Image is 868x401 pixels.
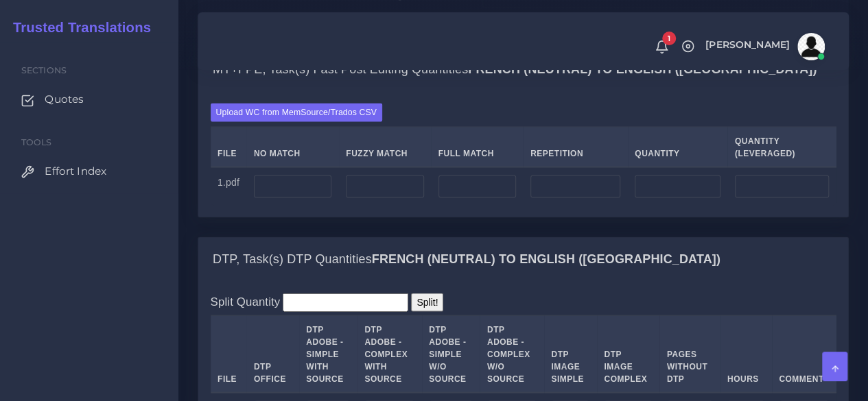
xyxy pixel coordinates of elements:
th: File [211,127,247,168]
th: No Match [246,127,338,168]
th: DTP Adobe - Simple With Source [299,316,357,393]
th: DTP Adobe - Simple W/O Source [422,316,480,393]
a: [PERSON_NAME]avatar [699,33,830,60]
div: MT+FPE, Task(s) Fast Post Editing QuantitiesFrench (neutral) TO English ([GEOGRAPHIC_DATA]) [198,91,848,217]
label: Split Quantity [211,293,281,311]
span: Sections [21,65,67,75]
th: DTP Image Complex [597,316,659,393]
b: French (neutral) TO English ([GEOGRAPHIC_DATA]) [372,252,720,266]
a: Trusted Translations [3,16,151,39]
div: DTP, Task(s) DTP QuantitiesFrench (neutral) TO English ([GEOGRAPHIC_DATA]) [198,238,848,282]
span: [PERSON_NAME] [705,40,790,49]
th: Quantity [628,127,728,168]
th: Repetition [523,127,627,168]
span: Quotes [45,92,84,107]
span: Effort Index [45,164,106,179]
h2: Trusted Translations [3,19,151,36]
th: Quantity (Leveraged) [727,127,836,168]
img: avatar [797,33,825,60]
h4: DTP, Task(s) DTP Quantities [213,252,720,267]
span: Tools [21,137,52,147]
th: DTP Adobe - Complex With Source [357,316,422,393]
th: DTP Adobe - Complex W/O Source [480,316,543,393]
th: DTP Office [246,316,298,393]
th: Hours [720,316,771,393]
td: 1.pdf [211,167,247,206]
th: Fuzzy Match [339,127,431,168]
b: French (neutral) TO English ([GEOGRAPHIC_DATA]) [468,62,817,76]
th: DTP Image Simple [544,316,597,393]
th: Pages Without DTP [659,316,720,393]
label: Upload WC from MemSource/Trados CSV [211,104,383,122]
input: Split! [411,293,443,312]
th: Full Match [431,127,523,168]
th: Comment [772,316,836,393]
span: 1 [662,32,676,45]
a: Effort Index [10,157,168,186]
a: 1 [650,39,674,54]
th: File [211,316,247,393]
a: Quotes [10,85,168,114]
